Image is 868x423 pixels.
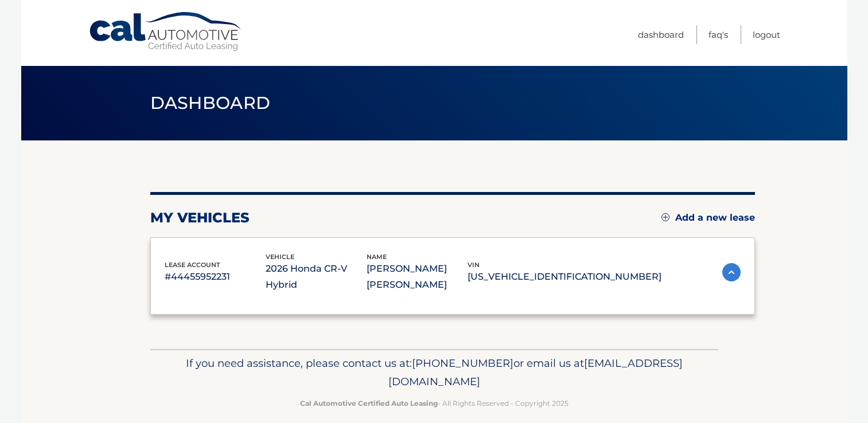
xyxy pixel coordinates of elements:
[150,209,250,226] h2: my vehicles
[88,11,243,52] a: Cal Automotive
[388,357,683,388] span: [EMAIL_ADDRESS][DOMAIN_NAME]
[412,357,513,370] span: [PHONE_NUMBER]
[638,25,684,44] a: Dashboard
[367,253,387,261] span: name
[266,253,294,261] span: vehicle
[165,269,266,285] p: #44455952231
[300,399,438,408] strong: Cal Automotive Certified Auto Leasing
[266,261,367,293] p: 2026 Honda CR-V Hybrid
[158,397,711,409] p: - All Rights Reserved - Copyright 2025
[661,212,755,224] a: Add a new lease
[709,25,728,44] a: FAQ's
[753,25,780,44] a: Logout
[468,261,480,269] span: vin
[165,261,220,269] span: lease account
[661,213,670,221] img: add.svg
[468,269,661,285] p: [US_VEHICLE_IDENTIFICATION_NUMBER]
[150,92,271,113] span: Dashboard
[722,263,741,281] img: accordion-active.svg
[367,261,468,293] p: [PERSON_NAME] [PERSON_NAME]
[158,354,711,391] p: If you need assistance, please contact us at: or email us at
